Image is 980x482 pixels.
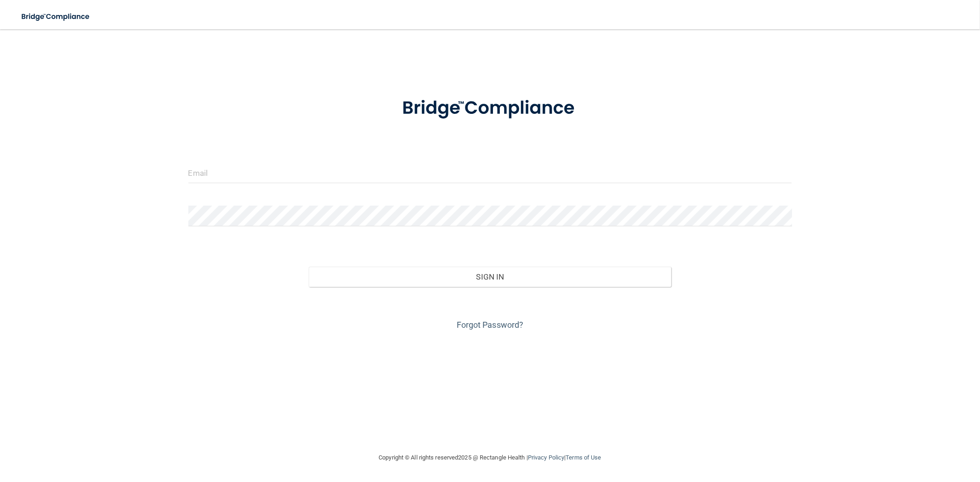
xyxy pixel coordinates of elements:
[383,84,597,132] img: bridge_compliance_login_screen.278c3ca4.svg
[14,7,98,26] img: bridge_compliance_login_screen.278c3ca4.svg
[188,163,792,183] input: Email
[323,443,658,472] div: Copyright © All rights reserved 2025 @ Rectangle Health | |
[309,267,671,287] button: Sign In
[528,454,564,461] a: Privacy Policy
[566,454,601,461] a: Terms of Use
[457,320,524,330] a: Forgot Password?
